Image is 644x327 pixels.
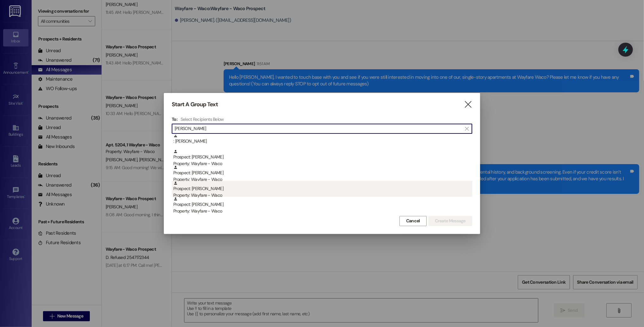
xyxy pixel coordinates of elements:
[172,165,472,181] div: Prospect: [PERSON_NAME]Property: Wayfare - Waco
[173,133,472,145] div: : [PERSON_NAME]
[465,126,468,131] i: 
[175,124,462,133] input: Search for any contact or apartment
[173,192,472,199] div: Property: Wayfare - Waco
[462,124,472,133] button: Clear text
[173,197,472,215] div: Prospect: [PERSON_NAME]
[181,116,224,122] h4: Select Recipients Below
[173,176,472,183] div: Property: Wayfare - Waco
[172,149,472,165] div: Prospect: [PERSON_NAME]Property: Wayfare - Waco
[172,197,472,213] div: Prospect: [PERSON_NAME]Property: Wayfare - Waco
[173,181,472,199] div: Prospect: [PERSON_NAME]
[399,216,427,226] button: Cancel
[173,165,472,183] div: Prospect: [PERSON_NAME]
[172,116,177,122] h3: To:
[428,216,472,226] button: Create Message
[173,160,472,167] div: Property: Wayfare - Waco
[406,218,420,224] span: Cancel
[172,101,218,108] h3: Start A Group Text
[173,208,472,214] div: Property: Wayfare - Waco
[435,218,466,224] span: Create Message
[172,133,472,149] div: : [PERSON_NAME]
[173,149,472,167] div: Prospect: [PERSON_NAME]
[464,101,472,108] i: 
[172,181,472,197] div: Prospect: [PERSON_NAME]Property: Wayfare - Waco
